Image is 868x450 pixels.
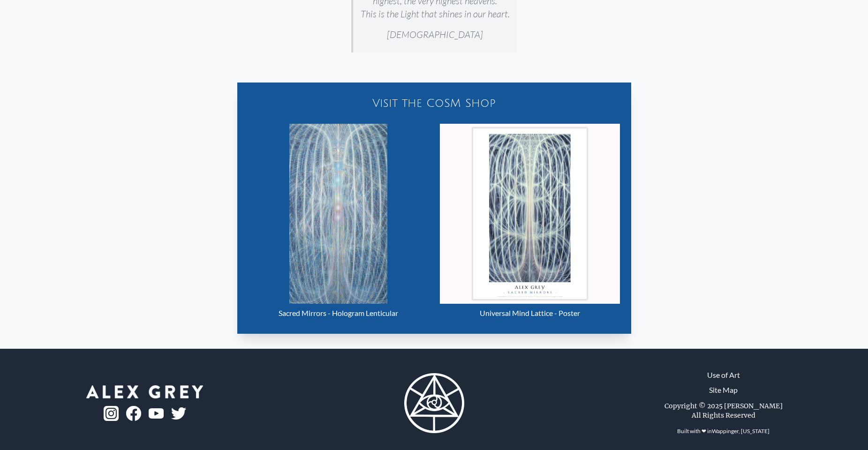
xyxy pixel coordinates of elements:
[149,408,164,419] img: youtube-logo.png
[440,124,620,322] a: Universal Mind Lattice - Poster
[709,384,738,396] a: Site Map
[707,369,740,381] a: Use of Art
[171,407,186,420] img: twitter-logo.png
[361,24,510,45] p: [DEMOGRAPHIC_DATA]
[440,124,620,304] img: Universal Mind Lattice - Poster
[126,406,141,421] img: fb-logo.png
[712,427,770,435] a: Wappinger, [US_STATE]
[440,304,620,322] div: Universal Mind Lattice - Poster
[104,406,119,421] img: ig-logo.png
[289,124,388,304] img: Sacred Mirrors - Hologram Lenticular
[692,411,755,420] div: All Rights Reserved
[249,124,429,322] a: Sacred Mirrors - Hologram Lenticular
[664,401,783,411] div: Copyright © 2025 [PERSON_NAME]
[249,304,429,322] div: Sacred Mirrors - Hologram Lenticular
[243,88,626,118] a: Visit the CoSM Shop
[673,424,773,439] div: Built with ❤ in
